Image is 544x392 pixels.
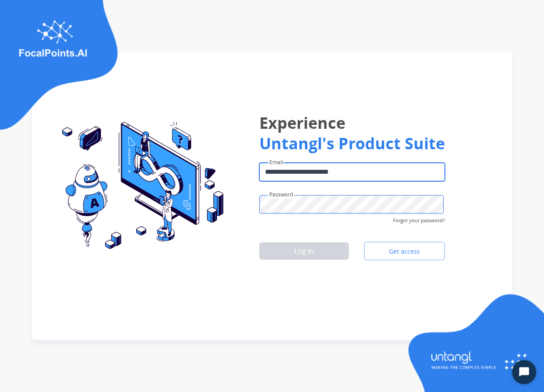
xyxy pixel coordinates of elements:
h1: Untangl's Product Suite [259,131,445,156]
span: Forgot your password? [393,213,445,224]
svg: Open Chat [518,366,530,378]
label: Password [269,191,293,199]
span: Get access [382,247,427,256]
label: Email [269,158,283,166]
a: Get access [364,242,445,260]
button: Log In [259,242,349,260]
img: login-img [404,293,544,392]
img: login-img [56,122,224,250]
button: Start Chat [512,360,536,384]
h1: Experience [259,108,445,138]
